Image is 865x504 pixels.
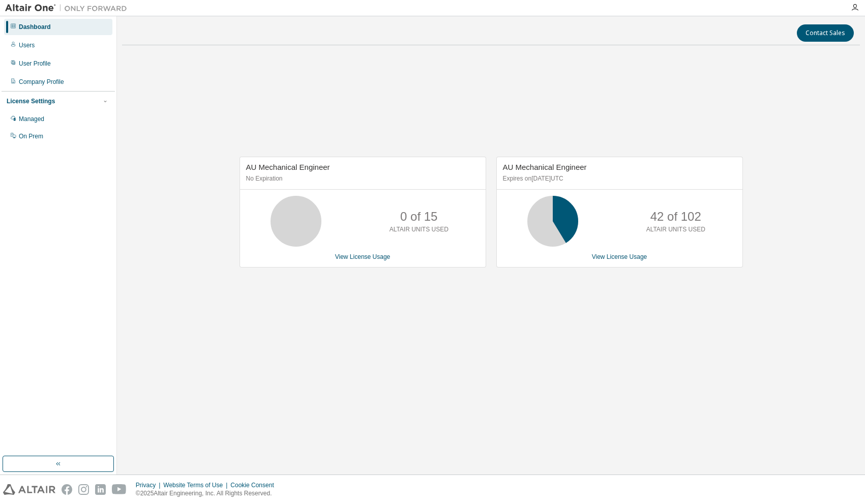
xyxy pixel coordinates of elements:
[646,225,705,234] p: ALTAIR UNITS USED
[650,208,701,225] p: 42 of 102
[19,41,35,49] div: Users
[136,489,280,498] p: © 2025 Altair Engineering, Inc. All Rights Reserved.
[19,60,51,68] div: User Profile
[230,481,280,489] div: Cookie Consent
[592,253,647,260] a: View License Usage
[335,253,391,260] a: View License Usage
[390,225,449,234] p: ALTAIR UNITS USED
[19,23,51,31] div: Dashboard
[246,163,330,171] span: AU Mechanical Engineer
[112,484,127,495] img: youtube.svg
[136,481,163,489] div: Privacy
[797,24,854,42] button: Contact Sales
[78,484,89,495] img: instagram.svg
[503,174,734,183] p: Expires on [DATE] UTC
[62,484,72,495] img: facebook.svg
[5,3,132,13] img: Altair One
[400,208,437,225] p: 0 of 15
[246,174,477,183] p: No Expiration
[19,78,64,86] div: Company Profile
[7,97,55,105] div: License Settings
[19,132,43,140] div: On Prem
[503,163,587,171] span: AU Mechanical Engineer
[3,484,55,495] img: altair_logo.svg
[19,115,44,123] div: Managed
[95,484,106,495] img: linkedin.svg
[163,481,230,489] div: Website Terms of Use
